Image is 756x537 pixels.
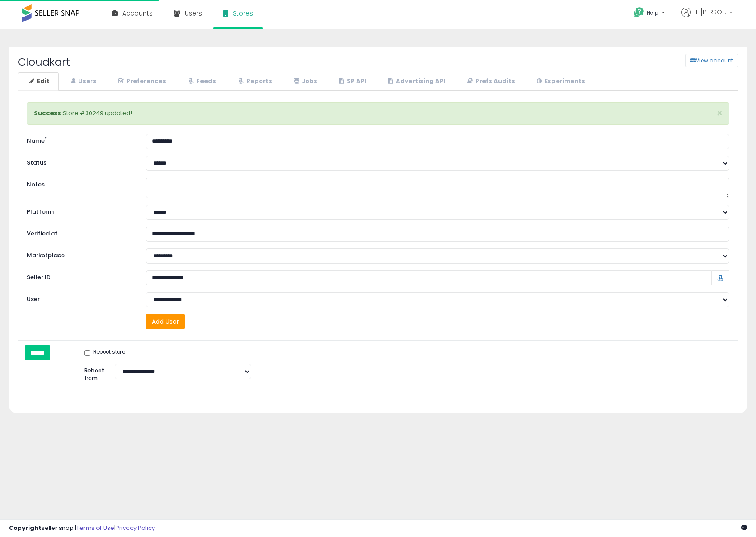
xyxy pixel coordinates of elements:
i: Get Help [633,7,644,18]
span: Help [647,9,659,17]
a: Advertising API [377,72,455,91]
label: Notes [20,178,139,189]
a: Users [60,72,106,91]
h2: Cloudkart [11,56,317,68]
label: User [20,292,139,304]
label: Reboot store [84,348,125,357]
label: Status [20,156,139,167]
div: Store #30249 updated! [27,102,729,125]
a: Experiments [525,72,594,91]
label: Verified at [20,227,139,238]
label: Seller ID [20,270,139,282]
label: Marketplace [20,248,139,260]
a: SP API [328,72,376,91]
a: Preferences [107,72,175,91]
a: Hi [PERSON_NAME] [681,8,733,28]
a: Prefs Audits [456,72,524,91]
button: × [717,108,723,118]
a: View account [679,54,692,67]
span: Stores [233,9,253,18]
a: Edit [18,72,59,91]
a: Feeds [176,72,225,91]
span: Accounts [122,9,153,18]
a: Reports [226,72,282,91]
button: Add User [146,314,185,329]
button: View account [685,54,738,67]
label: Platform [20,205,139,216]
label: Name [20,134,139,145]
label: Reboot from [78,364,108,382]
strong: Success: [34,109,63,117]
span: Users [185,9,202,18]
span: Hi [PERSON_NAME] [693,8,727,17]
input: Reboot store [84,350,90,356]
a: Jobs [282,72,327,91]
